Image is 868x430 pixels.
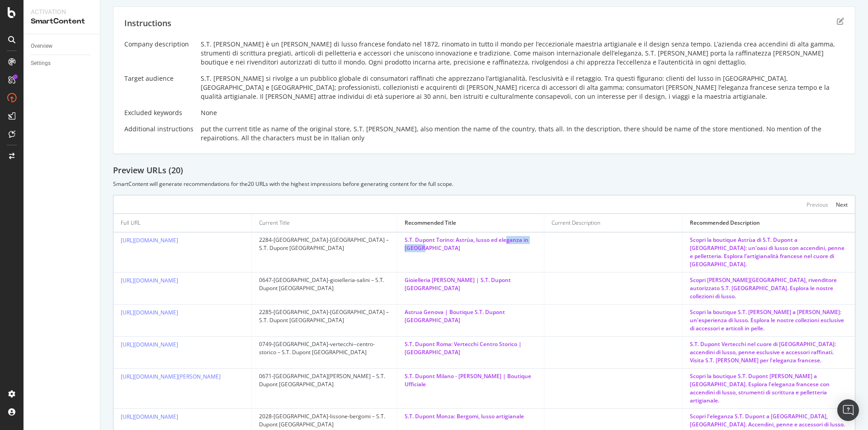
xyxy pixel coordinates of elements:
div: S.T. Dupont Monza: Bergomi, lusso artigianale [405,412,536,421]
div: put the current title as name of the original store, S.T. [PERSON_NAME], also mention the name of... [201,125,844,143]
div: Recommended Title [405,219,456,227]
div: Additional instructions [124,125,193,134]
div: 2284-[GEOGRAPHIC_DATA]-[GEOGRAPHIC_DATA] – S.T. Dupont [GEOGRAPHIC_DATA] [259,236,390,252]
a: [URL][DOMAIN_NAME] [121,309,178,316]
div: Gioielleria [PERSON_NAME] | S.T. Dupont [GEOGRAPHIC_DATA] [405,276,536,292]
div: Activation [31,7,93,16]
div: Previous [807,201,828,208]
div: S.T. Dupont Vertecchi nel cuore di [GEOGRAPHIC_DATA]: accendini di lusso, penne esclusive e acces... [690,340,848,365]
div: 0671-[GEOGRAPHIC_DATA][PERSON_NAME] – S.T. Dupont [GEOGRAPHIC_DATA] [259,372,390,388]
div: Full URL [121,219,141,227]
div: Preview URLs ( 20 ) [113,165,855,176]
div: S.T. Dupont Torino: Astrùa, lusso ed eleganza in [GEOGRAPHIC_DATA] [405,236,536,252]
div: Company description [124,40,193,49]
div: Settings [31,59,51,68]
div: Current Title [259,219,290,227]
div: Scopri [PERSON_NAME][GEOGRAPHIC_DATA], rivenditore autorizzato S.T. [GEOGRAPHIC_DATA]. Esplora le... [690,276,848,301]
div: edit [837,18,844,25]
div: Overview [31,42,52,51]
a: [URL][DOMAIN_NAME] [121,341,178,348]
div: Scopri la boutique S.T. [PERSON_NAME] a [PERSON_NAME]: un'esperienza di lusso. Esplora le nostre ... [690,308,848,333]
button: Next [836,199,848,210]
div: Recommended Description [690,219,760,227]
div: S.T. [PERSON_NAME] si rivolge a un pubblico globale di consumatori raffinati che apprezzano l’art... [201,74,844,101]
div: 0749-[GEOGRAPHIC_DATA]-vertecchi--centro-storico – S.T. Dupont [GEOGRAPHIC_DATA] [259,340,390,356]
div: Instructions [124,18,171,29]
a: [URL][DOMAIN_NAME] [121,277,178,284]
button: Previous [807,199,828,210]
a: Settings [31,59,94,68]
div: Open Intercom Messenger [837,399,859,421]
a: [URL][DOMAIN_NAME] [121,413,178,421]
div: Excluded keywords [124,108,193,117]
div: 2028-[GEOGRAPHIC_DATA]-lissone-bergomi – S.T. Dupont [GEOGRAPHIC_DATA] [259,412,390,429]
div: SmartContent [31,16,93,27]
div: S.T. [PERSON_NAME] è un [PERSON_NAME] di lusso francese fondato nel 1872, rinomato in tutto il mo... [201,40,844,67]
a: [URL][DOMAIN_NAME] [121,236,178,244]
div: Current Description [552,219,600,227]
div: 2285-[GEOGRAPHIC_DATA]-[GEOGRAPHIC_DATA] – S.T. Dupont [GEOGRAPHIC_DATA] [259,308,390,324]
div: S.T. Dupont Milano - [PERSON_NAME] | Boutique Ufficiale [405,372,536,388]
div: SmartContent will generate recommendations for the 20 URLs with the highest impressions before ge... [113,180,855,188]
div: Astrua Genova | Boutique S.T. Dupont [GEOGRAPHIC_DATA] [405,308,536,324]
div: Scopri la boutique Astrùa di S.T. Dupont a [GEOGRAPHIC_DATA]: un'oasi di lusso con accendini, pen... [690,236,848,268]
div: Scopri la boutique S.T. Dupont [PERSON_NAME] a [GEOGRAPHIC_DATA]. Esplora l'eleganza francese con... [690,372,848,405]
a: Overview [31,42,94,51]
div: Next [836,201,848,208]
div: None [201,108,844,117]
div: Target audience [124,74,193,83]
a: [URL][DOMAIN_NAME][PERSON_NAME] [121,373,221,380]
div: S.T. Dupont Roma: Vertecchi Centro Storico | [GEOGRAPHIC_DATA] [405,340,536,356]
div: 0647-[GEOGRAPHIC_DATA]-gioielleria-salini – S.T. Dupont [GEOGRAPHIC_DATA] [259,276,390,292]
